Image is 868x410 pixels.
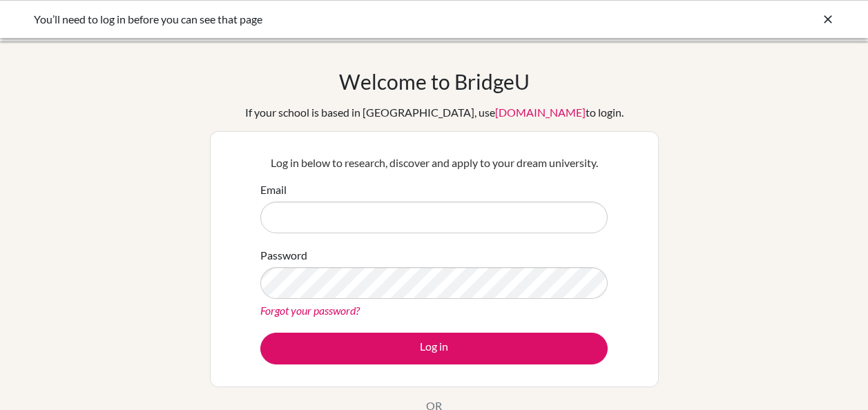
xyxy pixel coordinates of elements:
[34,11,628,28] div: You’ll need to log in before you can see that page
[260,155,608,171] p: Log in below to research, discover and apply to your dream university.
[260,182,287,198] label: Email
[339,69,530,94] h1: Welcome to BridgeU
[260,304,360,317] a: Forgot your password?
[495,106,586,119] a: [DOMAIN_NAME]
[245,104,624,121] div: If your school is based in [GEOGRAPHIC_DATA], use to login.
[260,333,608,364] button: Log in
[260,247,307,264] label: Password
